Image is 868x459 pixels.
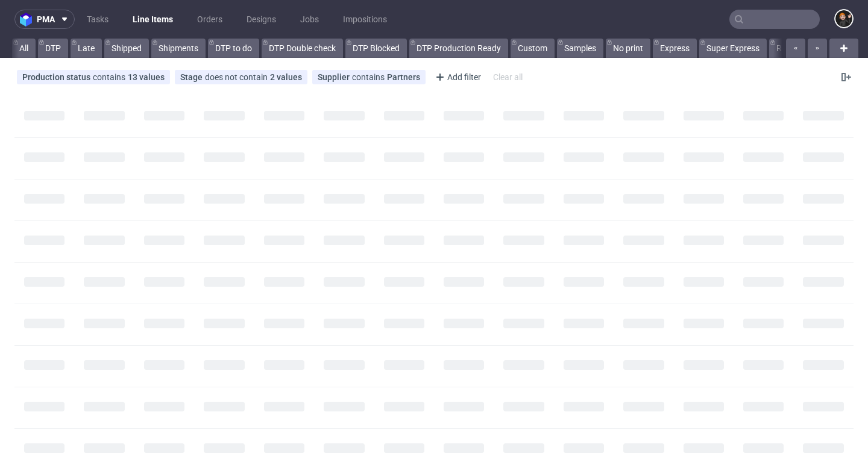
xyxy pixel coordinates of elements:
a: Late [71,39,102,58]
a: Super Express [699,39,767,58]
a: All [12,39,36,58]
a: DTP Double check [262,39,343,58]
span: does not contain [205,72,270,82]
span: Production status [22,72,93,82]
a: Express [653,39,697,58]
span: pma [37,15,55,23]
div: Partners [387,72,420,82]
a: No print [606,39,650,58]
div: Clear all [491,69,525,86]
img: Dominik Grosicki [835,10,852,27]
a: Samples [557,39,603,58]
a: DTP [38,39,68,58]
a: DTP to do [208,39,259,58]
div: 2 values [270,72,302,82]
a: Designs [239,10,283,29]
a: Line Items [125,10,180,29]
a: Reprint [769,39,811,58]
a: Shipments [151,39,206,58]
a: DTP Blocked [345,39,407,58]
span: contains [93,72,128,82]
img: logo [20,13,37,27]
a: Custom [511,39,555,58]
a: Jobs [293,10,326,29]
div: Add filter [430,67,483,87]
span: Stage [180,72,205,82]
div: 13 values [128,72,165,82]
button: pma [14,10,75,29]
a: DTP Production Ready [409,39,508,58]
a: Orders [190,10,230,29]
span: contains [352,72,387,82]
a: Impositions [336,10,394,29]
a: Tasks [80,10,116,29]
span: Supplier [318,72,352,82]
a: Shipped [104,39,149,58]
